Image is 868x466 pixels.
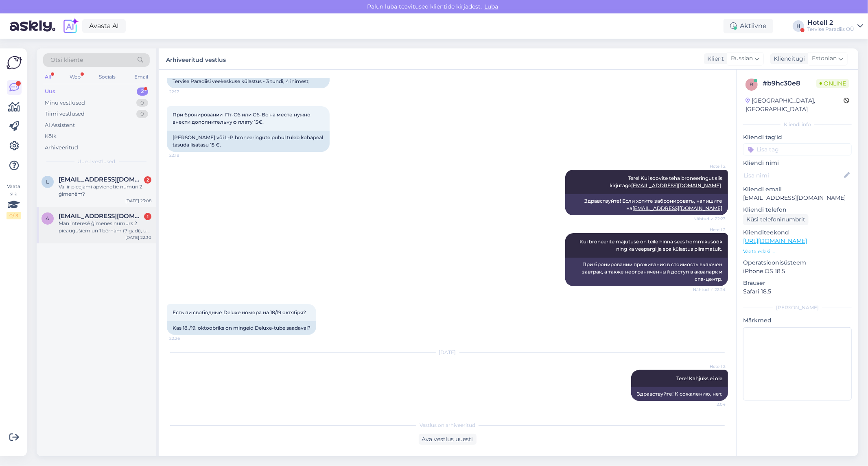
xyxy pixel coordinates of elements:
[167,349,728,356] div: [DATE]
[693,287,726,293] span: Nähtud ✓ 22:24
[133,72,150,82] div: Email
[82,19,126,33] a: Avasta AI
[173,309,306,315] span: Есть ли свободные Deluxe номера на 18/19 октября?
[793,20,804,32] div: H
[166,53,226,64] label: Arhiveeritud vestlus
[807,26,854,33] div: Tervise Paradiis OÜ
[125,234,151,241] div: [DATE] 22:30
[724,19,773,33] div: Aktiivne
[167,321,316,335] div: Kas 18./19. oktoobriks on mingeid Deluxe-tube saadaval?
[746,96,844,114] div: [GEOGRAPHIC_DATA], [GEOGRAPHIC_DATA]
[46,179,49,185] span: l
[695,401,726,407] span: 2:04
[631,182,721,188] a: [EMAIL_ADDRESS][DOMAIN_NAME]
[136,110,148,118] div: 0
[743,133,852,142] p: Kliendi tag'id
[59,176,143,183] span: liinda.meldere@gmail.com
[731,54,753,63] span: Russian
[743,287,852,296] p: Safari 18.5
[743,237,807,245] a: [URL][DOMAIN_NAME]
[46,215,50,221] span: a
[43,72,52,82] div: All
[7,212,21,219] div: 0 / 3
[750,81,754,88] span: b
[743,121,852,128] div: Kliendi info
[59,183,151,198] div: Vai ir pieejami apvienotie numuri 2 ģimenēm?
[743,304,852,311] div: [PERSON_NAME]
[50,56,83,64] span: Otsi kliente
[136,99,148,107] div: 0
[807,20,854,26] div: Hotell 2
[137,88,148,96] div: 2
[173,112,312,125] span: При бронировании Пт-Сб или Сб-Вс на месте нужно внести дополнительную плату 15€.
[631,387,728,401] div: Здравствуйте! К сожалению, нет.
[45,88,55,96] div: Uus
[45,144,78,152] div: Arhiveeritud
[125,198,151,204] div: [DATE] 23:08
[7,183,21,219] div: Vaata siia
[743,194,852,202] p: [EMAIL_ADDRESS][DOMAIN_NAME]
[62,18,79,35] img: explore-ai
[807,20,863,33] a: Hotell 2Tervise Paradiis OÜ
[695,227,726,233] span: Hotell 2
[743,159,852,167] p: Kliendi nimi
[167,131,330,152] div: [PERSON_NAME] või L-P broneeringute puhul tuleb kohapeal tasuda lisatasu 15 €.
[743,171,842,180] input: Lisa nimi
[482,3,501,10] span: Luba
[770,55,805,63] div: Klienditugi
[743,185,852,194] p: Kliendi email
[610,175,724,188] span: Tere! Kui soovite teha broneeringut siis kirjutage
[743,279,852,287] p: Brauser
[743,258,852,267] p: Operatsioonisüsteem
[420,422,475,429] span: Vestlus on arhiveeritud
[45,99,85,107] div: Minu vestlused
[632,205,722,211] a: [EMAIL_ADDRESS][DOMAIN_NAME]
[169,335,200,341] span: 22:26
[565,194,728,215] div: Здравствуйте! Если хотите забронировать, напишите на
[97,72,117,82] div: Socials
[816,79,849,88] span: Online
[169,152,200,158] span: 22:18
[565,258,728,286] div: При бронировании проживания в стоимость включен завтрак, а также неограниченный доступ в аквапарк...
[743,228,852,237] p: Klienditeekond
[743,267,852,276] p: iPhone OS 18.5
[676,375,722,381] span: Tere! Kahjuks ei ole
[7,55,22,70] img: Askly Logo
[68,72,82,82] div: Web
[579,238,724,252] span: Kui broneerite majutuse on teile hinna sees hommikusöök ning ka veepargi ja spa külastus piiramat...
[59,220,151,234] div: Man interesē ģimenes numurs 2 pieaugušiem un 1 bērnam (7 gadi), uz vienu vai 2 naktīm no [DATE]. ...
[743,143,852,155] input: Lisa tag
[45,132,57,140] div: Kõik
[743,214,809,225] div: Küsi telefoninumbrit
[763,79,816,88] div: # b9hc30e8
[695,163,726,169] span: Hotell 2
[812,54,837,63] span: Estonian
[169,89,200,95] span: 22:17
[743,206,852,214] p: Kliendi telefon
[695,363,726,370] span: Hotell 2
[78,158,116,165] span: Uued vestlused
[693,216,726,222] span: Nähtud ✓ 22:23
[144,176,151,184] div: 2
[144,213,151,220] div: 1
[419,434,477,445] div: Ava vestlus uuesti
[45,110,85,118] div: Tiimi vestlused
[743,248,852,255] p: Vaata edasi ...
[704,55,724,63] div: Klient
[45,121,75,129] div: AI Assistent
[59,212,143,220] span: annija.svemberga@gmail.com
[743,316,852,325] p: Märkmed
